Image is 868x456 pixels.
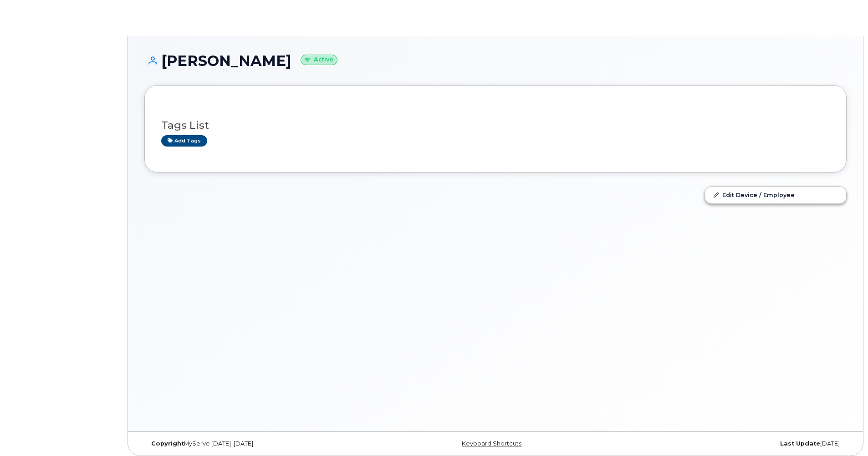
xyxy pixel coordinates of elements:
[144,53,847,69] h1: [PERSON_NAME]
[462,440,521,447] a: Keyboard Shortcuts
[705,187,846,203] a: Edit Device / Employee
[144,440,378,447] div: MyServe [DATE]–[DATE]
[161,120,830,131] h3: Tags List
[780,440,820,447] strong: Last Update
[301,55,337,65] small: Active
[161,135,207,147] a: Add tags
[151,440,184,447] strong: Copyright
[613,440,847,447] div: [DATE]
